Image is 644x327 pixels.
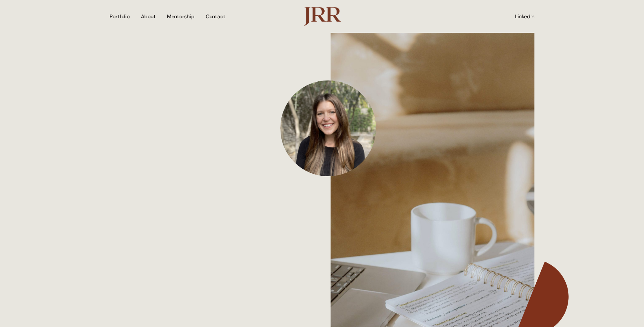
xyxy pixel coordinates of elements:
[167,4,195,29] a: Mentorship
[303,7,341,26] img: logo
[515,13,534,19] a: LinkedIn
[110,4,130,29] a: Portfolio
[110,4,280,29] nav: Menu
[141,4,156,29] a: About
[280,72,376,184] img: headshot
[206,4,225,29] a: Contact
